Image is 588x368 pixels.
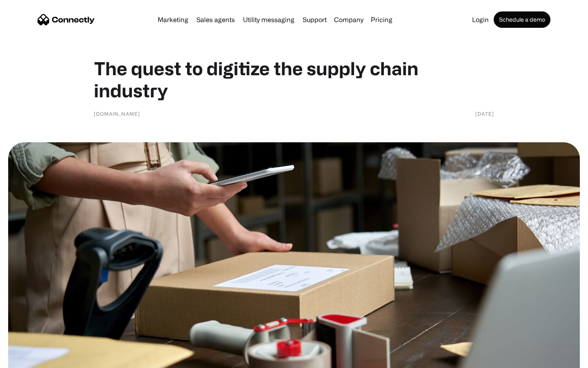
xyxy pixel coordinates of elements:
[94,57,494,101] h1: The quest to digitize the supply chain industry
[367,16,396,23] a: Pricing
[299,16,330,23] a: Support
[8,354,49,365] aside: Language selected: English
[475,110,494,118] div: [DATE]
[193,16,238,23] a: Sales agents
[494,11,550,28] a: Schedule a demo
[240,16,298,23] a: Utility messaging
[469,16,492,23] a: Login
[94,110,140,118] div: [DOMAIN_NAME]
[16,354,49,365] ul: Language list
[154,16,192,23] a: Marketing
[334,14,363,25] div: Company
